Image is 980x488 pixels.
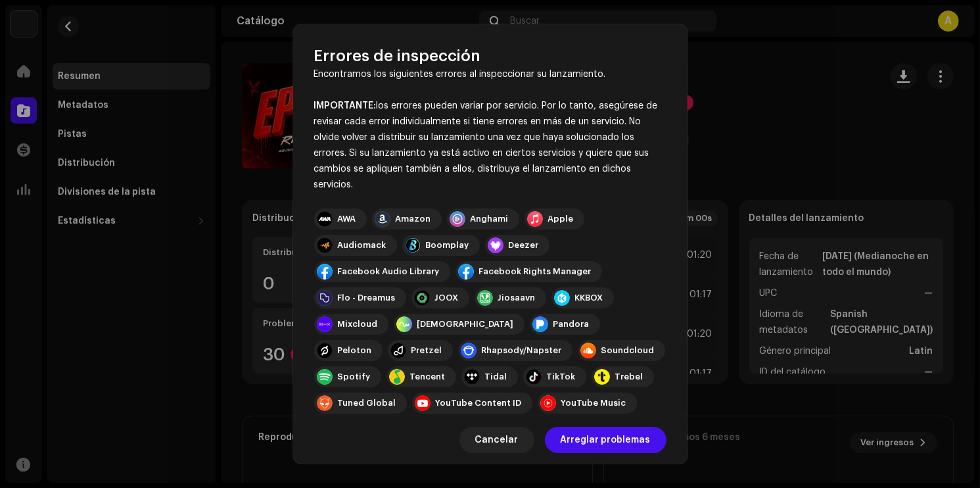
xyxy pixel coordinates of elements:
[547,372,576,382] div: TikTok
[471,214,509,224] div: Anghami
[482,345,562,356] div: Rhapsody/Napster
[545,427,666,453] button: Arreglar problemas
[575,293,603,303] div: KKBOX
[548,214,574,224] div: Apple
[561,427,651,453] span: Arreglar problemas
[338,345,372,356] div: Peloton
[314,101,377,110] strong: IMPORTANTE:
[561,398,626,408] div: YouTube Music
[426,240,469,251] div: Boomplay
[509,240,539,251] div: Deezer
[338,372,371,382] div: Spotify
[436,398,522,408] div: YouTube Content ID
[338,214,356,224] div: AWA
[338,398,396,408] div: Tuned Global
[485,372,507,382] div: Tidal
[410,372,446,382] div: Tencent
[498,293,536,303] div: Jiosaavn
[338,293,396,303] div: Flo - Dreamus
[615,372,643,382] div: Trebel
[314,98,666,193] div: los errores pueden variar por servicio. Por lo tanto, asegúrese de revisar cada error individualm...
[314,45,481,66] span: Errores de inspección
[553,319,590,329] div: Pandora
[479,266,592,277] div: Facebook Rights Manager
[338,319,378,329] div: Mixcloud
[475,427,519,453] span: Cancelar
[396,214,431,224] div: Amazon
[459,427,534,453] button: Cancelar
[338,240,386,251] div: Audiomack
[435,293,459,303] div: JOOX
[601,345,655,356] div: Soundcloud
[411,345,442,356] div: Pretzel
[417,319,514,329] div: [DEMOGRAPHIC_DATA]
[338,266,440,277] div: Facebook Audio Library
[314,66,666,82] div: Encontramos los siguientes errores al inspeccionar su lanzamiento.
